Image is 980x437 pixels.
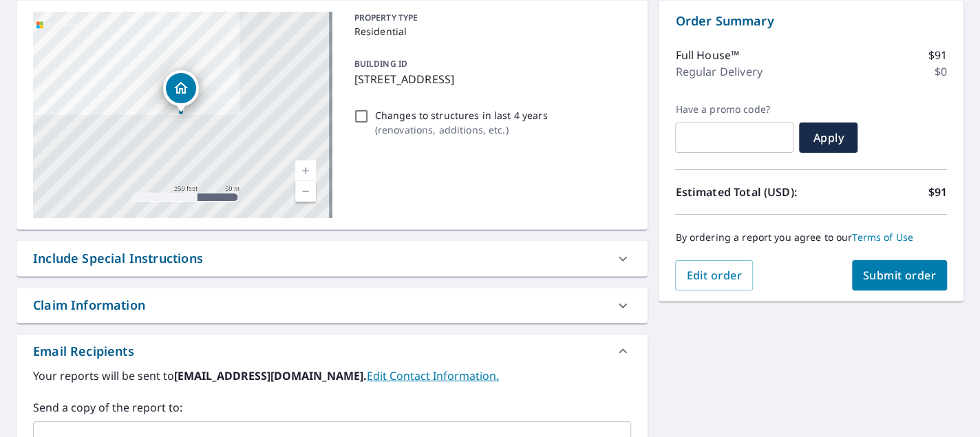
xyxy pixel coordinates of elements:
[675,184,811,200] p: Estimated Total (USD):
[375,122,548,137] p: ( renovations, additions, etc. )
[675,63,762,80] p: Regular Delivery
[295,160,316,181] a: Current Level 17, Zoom In
[935,63,947,80] p: $0
[675,12,947,30] p: Order Summary
[675,47,739,63] p: Full House™
[17,241,648,276] div: Include Special Instructions
[33,249,203,268] div: Include Special Instructions
[675,260,753,290] button: Edit order
[375,108,548,122] p: Changes to structures in last 4 years
[354,58,407,70] p: BUILDING ID
[354,24,626,39] p: Residential
[852,231,913,244] a: Terms of Use
[928,184,947,200] p: $91
[367,368,499,383] a: EditContactInfo
[17,288,648,323] div: Claim Information
[354,71,626,87] p: [STREET_ADDRESS]
[852,260,948,290] button: Submit order
[33,342,134,361] div: Email Recipients
[33,367,631,384] label: Your reports will be sent to
[163,70,199,113] div: Dropped pin, building 1, Residential property, 2315 13th St NE Sauk Rapids, MN 56379
[675,103,793,116] label: Have a promo code?
[174,368,367,383] b: [EMAIL_ADDRESS][DOMAIN_NAME].
[295,181,316,202] a: Current Level 17, Zoom Out
[675,231,947,244] p: By ordering a report you agree to our
[17,334,648,367] div: Email Recipients
[810,130,846,145] span: Apply
[863,268,937,283] span: Submit order
[686,268,742,283] span: Edit order
[33,296,145,315] div: Claim Information
[354,12,626,24] p: PROPERTY TYPE
[928,47,947,63] p: $91
[799,122,857,153] button: Apply
[33,399,631,416] label: Send a copy of the report to:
